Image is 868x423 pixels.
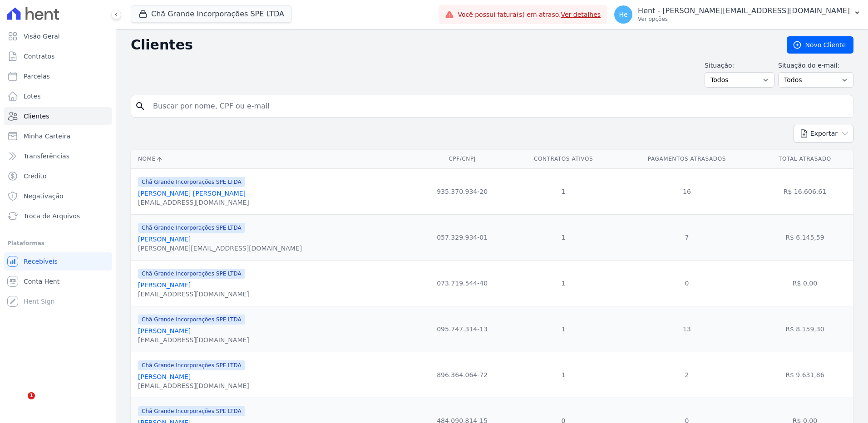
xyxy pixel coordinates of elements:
[458,10,601,20] span: Você possui fatura(s) em atraso.
[138,190,246,197] a: [PERSON_NAME] [PERSON_NAME]
[756,214,853,260] td: R$ 6.145,59
[9,392,31,414] iframe: Intercom live chat
[4,87,112,105] a: Lotes
[705,61,774,70] label: Situação:
[415,214,509,260] td: 057.329.934-01
[607,2,868,27] button: He Hent - [PERSON_NAME][EMAIL_ADDRESS][DOMAIN_NAME] Ver opções
[4,207,112,225] a: Troca de Arquivos
[617,214,756,260] td: 7
[4,107,112,125] a: Clientes
[617,260,756,306] td: 0
[787,36,853,54] a: Novo Cliente
[24,277,59,286] span: Conta Hent
[138,236,191,243] a: [PERSON_NAME]
[138,244,302,253] div: [PERSON_NAME][EMAIL_ADDRESS][DOMAIN_NAME]
[138,290,249,299] div: [EMAIL_ADDRESS][DOMAIN_NAME]
[509,150,617,168] th: Contratos Ativos
[4,252,112,271] a: Recebíveis
[638,15,850,23] p: Ver opções
[138,406,245,416] span: Chã Grande Incorporações SPE LTDA
[756,260,853,306] td: R$ 0,00
[509,214,617,260] td: 1
[415,260,509,306] td: 073.719.544-40
[131,37,772,53] h2: Clientes
[138,177,245,187] span: Chã Grande Incorporações SPE LTDA
[24,257,58,266] span: Recebíveis
[617,306,756,352] td: 13
[617,150,756,168] th: Pagamentos Atrasados
[131,150,415,168] th: Nome
[561,11,601,18] a: Ver detalhes
[4,27,112,45] a: Visão Geral
[24,152,69,161] span: Transferências
[138,381,249,390] div: [EMAIL_ADDRESS][DOMAIN_NAME]
[509,352,617,398] td: 1
[24,112,49,121] span: Clientes
[4,167,112,185] a: Crédito
[4,127,112,145] a: Minha Carteira
[509,306,617,352] td: 1
[24,172,47,181] span: Crédito
[7,238,108,249] div: Plataformas
[138,373,191,380] a: [PERSON_NAME]
[24,211,80,221] span: Troca de Arquivos
[28,392,35,399] span: 1
[4,272,112,290] a: Conta Hent
[415,306,509,352] td: 095.747.314-13
[131,5,292,23] button: Chã Grande Incorporações SPE LTDA
[778,61,853,70] label: Situação do e-mail:
[24,32,60,41] span: Visão Geral
[138,315,245,325] span: Chã Grande Incorporações SPE LTDA
[138,360,245,370] span: Chã Grande Incorporações SPE LTDA
[415,352,509,398] td: 896.364.064-72
[4,67,112,85] a: Parcelas
[4,47,112,65] a: Contratos
[135,101,146,112] i: search
[617,168,756,214] td: 16
[794,125,853,143] button: Exportar
[24,192,64,201] span: Negativação
[24,132,70,141] span: Minha Carteira
[756,306,853,352] td: R$ 8.159,30
[509,168,617,214] td: 1
[138,198,249,207] div: [EMAIL_ADDRESS][DOMAIN_NAME]
[756,168,853,214] td: R$ 16.606,61
[619,11,628,18] span: He
[617,352,756,398] td: 2
[138,223,245,233] span: Chã Grande Incorporações SPE LTDA
[24,92,41,101] span: Lotes
[138,269,245,279] span: Chã Grande Incorporações SPE LTDA
[24,72,50,81] span: Parcelas
[138,281,191,289] a: [PERSON_NAME]
[415,150,509,168] th: CPF/CNPJ
[638,6,850,15] p: Hent - [PERSON_NAME][EMAIL_ADDRESS][DOMAIN_NAME]
[756,150,853,168] th: Total Atrasado
[4,187,112,205] a: Negativação
[4,147,112,165] a: Transferências
[509,260,617,306] td: 1
[148,97,849,115] input: Buscar por nome, CPF ou e-mail
[138,335,249,344] div: [EMAIL_ADDRESS][DOMAIN_NAME]
[415,168,509,214] td: 935.370.934-20
[138,327,191,334] a: [PERSON_NAME]
[24,52,54,61] span: Contratos
[756,352,853,398] td: R$ 9.631,86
